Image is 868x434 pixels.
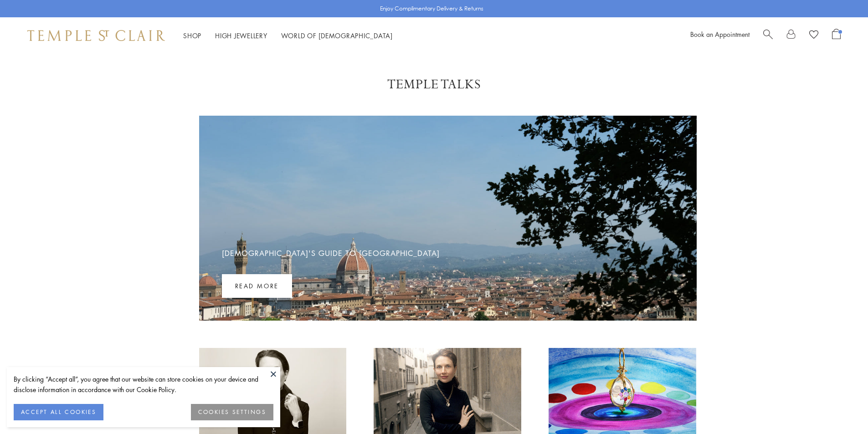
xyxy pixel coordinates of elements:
[183,31,201,40] a: ShopShop
[281,31,393,40] a: World of [DEMOGRAPHIC_DATA]World of [DEMOGRAPHIC_DATA]
[763,29,773,42] a: Search
[832,29,841,42] a: Open Shopping Bag
[215,31,267,40] a: High JewelleryHigh Jewellery
[809,29,818,42] a: View Wishlist
[14,404,103,420] button: ACCEPT ALL COOKIES
[380,4,483,13] p: Enjoy Complimentary Delivery & Returns
[36,77,832,93] h1: Temple Talks
[14,374,273,395] div: By clicking “Accept all”, you agree that our website can store cookies on your device and disclos...
[222,274,292,298] a: Read more
[690,30,750,39] a: Book an Appointment
[191,404,273,420] button: COOKIES SETTINGS
[27,30,165,41] img: Temple St. Clair
[222,248,440,258] a: [DEMOGRAPHIC_DATA]'s Guide to [GEOGRAPHIC_DATA]
[183,30,393,41] nav: Main navigation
